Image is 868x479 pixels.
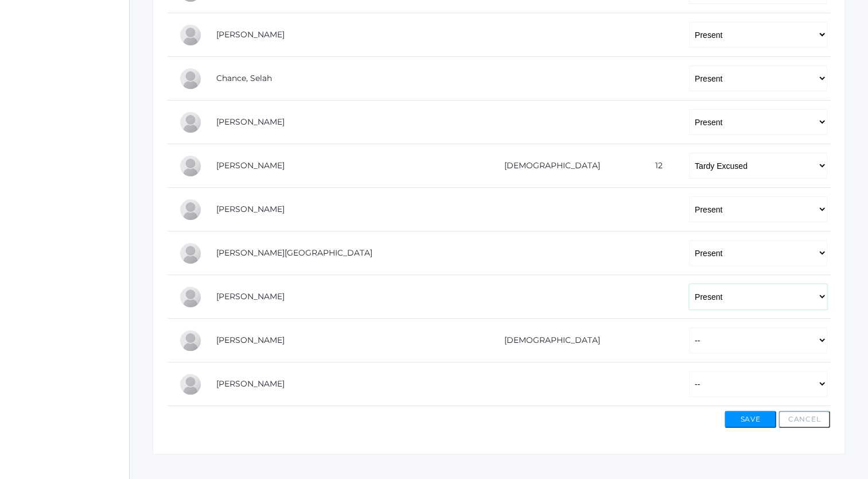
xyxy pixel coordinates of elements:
div: Payton Paterson [179,285,202,308]
a: [PERSON_NAME] [216,378,285,389]
div: Selah Chance [179,67,202,90]
a: [PERSON_NAME] [216,117,285,127]
a: [PERSON_NAME] [216,29,285,40]
div: Gabby Brozek [179,24,202,47]
a: [PERSON_NAME] [216,204,285,214]
div: Shelby Hill [179,242,202,265]
div: Abby Zylstra [179,373,202,396]
a: [PERSON_NAME] [216,291,285,302]
a: Chance, Selah [216,73,272,83]
div: Cole Pecor [179,329,202,352]
div: Raelyn Hazen [179,198,202,221]
td: [DEMOGRAPHIC_DATA] [464,144,632,188]
td: 12 [631,144,678,188]
a: [PERSON_NAME] [216,335,285,345]
div: Levi Erner [179,111,202,134]
button: Cancel [779,411,830,428]
button: Save [725,411,776,428]
a: [PERSON_NAME][GEOGRAPHIC_DATA] [216,248,372,258]
a: [PERSON_NAME] [216,160,285,171]
div: Chase Farnes [179,154,202,177]
td: [DEMOGRAPHIC_DATA] [464,319,632,362]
